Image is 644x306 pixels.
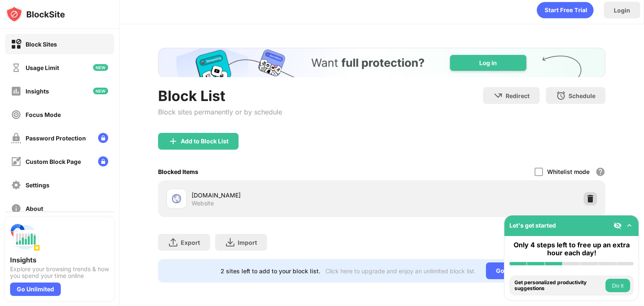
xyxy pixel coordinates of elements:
[93,64,108,71] img: new-icon.svg
[26,182,49,189] div: Settings
[613,221,622,230] img: eye-not-visible.svg
[98,133,108,143] img: lock-menu.svg
[625,221,634,230] img: omni-setup-toggle.svg
[238,239,257,246] div: Import
[506,92,530,99] div: Redirect
[26,41,57,48] div: Block Sites
[26,88,49,95] div: Insights
[192,200,214,207] div: Website
[26,158,81,165] div: Custom Block Page
[486,262,543,279] div: Go Unlimited
[605,279,630,292] button: Do it
[10,222,40,252] img: push-insights.svg
[569,92,595,99] div: Schedule
[10,283,61,296] div: Go Unlimited
[192,191,382,200] div: [DOMAIN_NAME]
[26,111,61,118] div: Focus Mode
[11,62,21,73] img: time-usage-off.svg
[158,168,198,175] div: Blocked Items
[221,267,320,275] div: 2 sites left to add to your block list.
[171,194,182,204] img: favicons
[11,109,21,120] img: focus-off.svg
[11,39,21,49] img: block-on.svg
[547,168,589,175] div: Whitelist mode
[11,156,21,167] img: customize-block-page-off.svg
[11,203,21,214] img: about-off.svg
[93,88,108,94] img: new-icon.svg
[181,239,200,246] div: Export
[11,133,21,143] img: password-protection-off.svg
[11,86,21,96] img: insights-off.svg
[325,267,476,275] div: Click here to upgrade and enjoy an unlimited block list.
[26,135,86,142] div: Password Protection
[10,256,109,264] div: Insights
[158,87,282,104] div: Block List
[514,280,603,292] div: Get personalized productivity suggestions
[614,7,630,14] div: Login
[158,108,282,116] div: Block sites permanently or by schedule
[98,156,108,166] img: lock-menu.svg
[6,6,65,23] img: logo-blocksite.svg
[10,266,109,279] div: Explore your browsing trends & how you spend your time online
[11,180,21,190] img: settings-off.svg
[509,241,634,257] div: Only 4 steps left to free up an extra hour each day!
[26,205,43,212] div: About
[537,2,594,18] div: animation
[509,222,556,229] div: Let's get started
[181,138,229,145] div: Add to Block List
[158,48,605,77] iframe: Banner
[26,64,59,71] div: Usage Limit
